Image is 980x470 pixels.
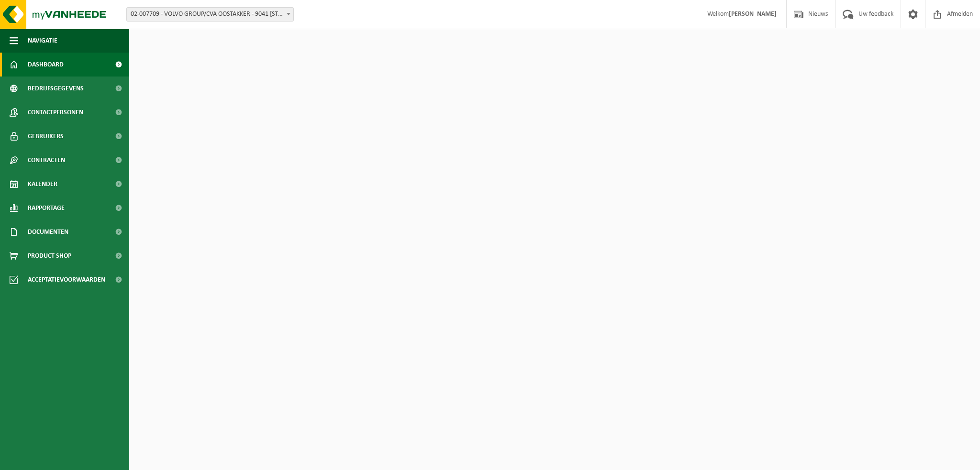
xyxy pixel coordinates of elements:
[28,77,84,100] span: Bedrijfsgegevens
[28,53,64,77] span: Dashboard
[28,244,71,268] span: Product Shop
[127,8,293,21] span: 02-007709 - VOLVO GROUP/CVA OOSTAKKER - 9041 OOSTAKKER, SMALLEHEERWEG 31
[28,172,57,196] span: Kalender
[28,220,68,244] span: Documenten
[28,196,65,220] span: Rapportage
[28,100,83,124] span: Contactpersonen
[28,268,105,292] span: Acceptatievoorwaarden
[28,29,57,53] span: Navigatie
[28,148,65,172] span: Contracten
[126,7,294,22] span: 02-007709 - VOLVO GROUP/CVA OOSTAKKER - 9041 OOSTAKKER, SMALLEHEERWEG 31
[28,124,64,148] span: Gebruikers
[729,11,777,18] strong: [PERSON_NAME]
